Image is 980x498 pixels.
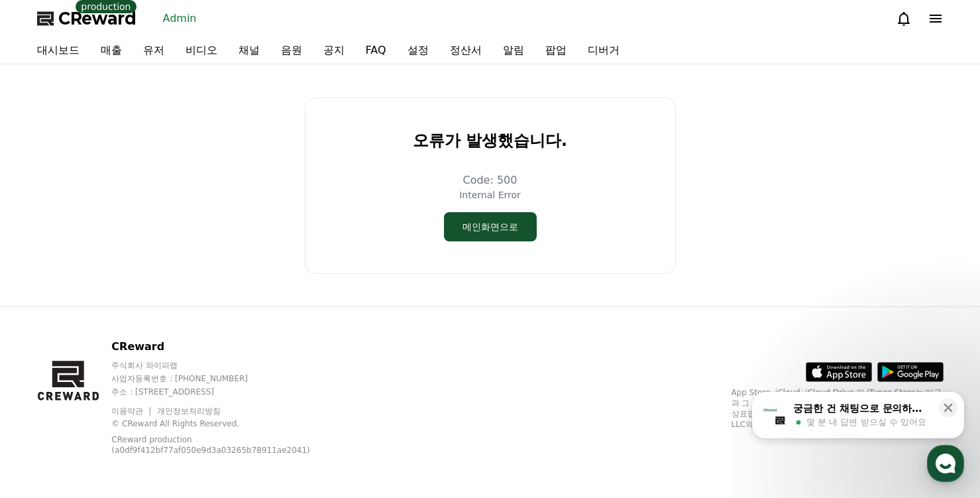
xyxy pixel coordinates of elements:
a: 디버거 [577,37,630,64]
a: 음원 [270,37,313,64]
a: 매출 [90,37,133,64]
a: 채널 [228,37,270,64]
p: CReward [111,339,344,355]
a: 알림 [492,37,535,64]
button: 메인화면으로 [444,212,537,241]
a: CReward [37,8,136,29]
p: App Store, iCloud, iCloud Drive 및 iTunes Store는 미국과 그 밖의 나라 및 지역에서 등록된 Apple Inc.의 서비스 상표입니다. Goo... [732,387,944,430]
a: 정산서 [439,37,492,64]
p: Internal Error [459,188,521,202]
a: 설정 [397,37,439,64]
p: 주소 : [STREET_ADDRESS] [111,387,344,397]
p: 사업자등록번호 : [PHONE_NUMBER] [111,373,344,384]
p: 주식회사 와이피랩 [111,360,344,371]
a: 유저 [133,37,175,64]
a: 팝업 [535,37,577,64]
a: 대시보드 [27,37,90,64]
a: Admin [158,8,202,29]
p: © CReward All Rights Reserved. [111,418,344,429]
p: Code: 500 [463,172,517,188]
a: FAQ [355,37,397,64]
a: 공지 [313,37,355,64]
a: 개인정보처리방침 [157,406,221,416]
p: CReward production (a0df9f412bf77af050e9d3a03265b78911ae2041) [111,434,323,456]
p: 오류가 발생했습니다. [413,130,567,151]
a: 비디오 [175,37,228,64]
a: 이용약관 [111,406,153,416]
span: CReward [58,8,136,29]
